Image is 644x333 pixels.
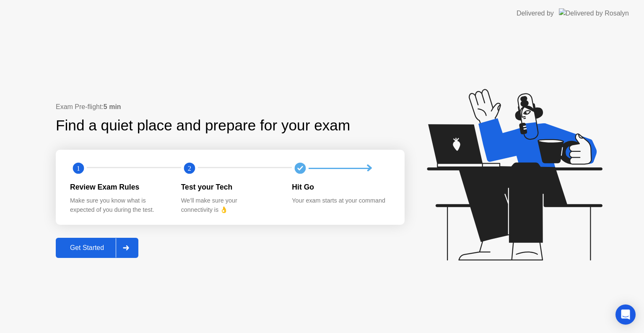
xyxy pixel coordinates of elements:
[70,182,168,193] div: Review Exam Rules
[517,8,554,18] div: Delivered by
[615,304,636,325] div: Open Intercom Messenger
[104,103,121,110] b: 5 min
[56,102,405,112] div: Exam Pre-flight:
[56,114,351,137] div: Find a quiet place and prepare for your exam
[181,182,279,193] div: Test your Tech
[77,164,80,172] text: 1
[56,238,138,258] button: Get Started
[58,244,116,252] div: Get Started
[292,196,390,206] div: Your exam starts at your command
[70,196,168,214] div: Make sure you know what is expected of you during the test.
[181,196,279,214] div: We’ll make sure your connectivity is 👌
[292,182,390,193] div: Hit Go
[559,8,629,18] img: Delivered by Rosalyn
[188,164,191,172] text: 2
